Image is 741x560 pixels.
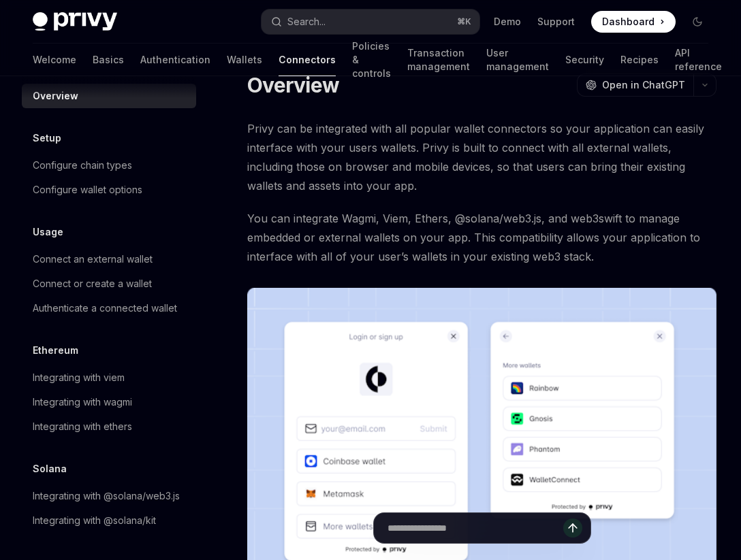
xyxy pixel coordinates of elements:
a: Connect an external wallet [22,247,196,271]
div: Integrating with @solana/kit [33,512,156,529]
a: Integrating with viem [22,365,196,390]
div: Connect an external wallet [33,251,153,267]
button: Open in ChatGPT [577,73,693,97]
a: Demo [494,15,521,29]
div: Search... [287,14,326,30]
span: Privy can be integrated with all popular wallet connectors so your application can easily interfa... [247,119,716,195]
a: User management [486,44,549,76]
button: Send message [563,518,582,538]
button: Search...⌘K [262,10,479,34]
div: Connect or create a wallet [33,276,152,292]
h5: Ethereum [33,342,78,359]
a: Configure wallet options [22,178,196,202]
a: Authentication [140,44,210,76]
input: Ask a question... [388,513,563,543]
a: Configure chain types [22,153,196,178]
button: Toggle dark mode [687,11,708,33]
div: Integrating with ethers [33,418,132,435]
a: Integrating with ethers [22,414,196,439]
div: Integrating with @solana/web3.js [33,488,180,504]
h5: Solana [33,461,67,477]
div: Configure wallet options [33,182,142,198]
span: ⌘ K [457,16,471,27]
a: Integrating with wagmi [22,390,196,414]
a: Dashboard [591,11,676,33]
h5: Usage [33,224,63,240]
a: Transaction management [407,44,470,76]
a: Connectors [279,44,336,76]
span: You can integrate Wagmi, Viem, Ethers, @solana/web3.js, and web3swift to manage embedded or exter... [247,209,716,266]
a: Policies & controls [352,44,391,76]
h1: Overview [247,73,339,97]
a: Welcome [33,44,76,76]
a: Wallets [227,44,262,76]
a: Basics [93,44,124,76]
img: dark logo [33,12,117,31]
div: Integrating with wagmi [33,394,132,410]
a: Integrating with @solana/web3.js [22,484,196,508]
a: Connect or create a wallet [22,271,196,296]
a: Recipes [620,44,659,76]
span: Open in ChatGPT [602,78,685,92]
div: Configure chain types [33,157,132,174]
div: Authenticate a connected wallet [33,300,177,316]
a: API reference [675,44,722,76]
div: Integrating with viem [33,369,125,386]
span: Dashboard [602,15,655,29]
a: Integrating with @solana/kit [22,508,196,533]
a: Authenticate a connected wallet [22,296,196,320]
h5: Setup [33,130,61,146]
a: Security [565,44,604,76]
a: Support [537,15,575,29]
